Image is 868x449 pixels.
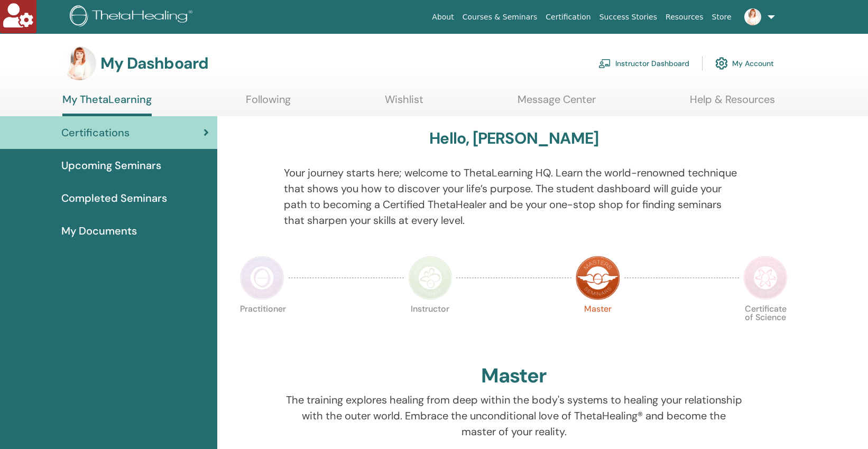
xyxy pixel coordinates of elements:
a: Instructor Dashboard [598,52,689,75]
img: Certificate of Science [743,256,788,300]
a: Certification [541,7,595,27]
span: Completed Seminars [61,190,167,206]
img: Practitioner [240,256,284,300]
p: Certificate of Science [743,305,788,349]
p: Master [576,305,620,349]
a: About [428,7,458,27]
h3: My Dashboard [100,54,208,73]
span: My Documents [61,223,137,239]
a: Message Center [518,93,596,114]
img: logo.png [70,5,196,29]
a: My Account [715,52,774,75]
img: default.jpg [62,46,96,80]
a: Help & Resources [690,93,775,114]
img: cog.svg [715,54,728,72]
h3: Hello, [PERSON_NAME] [429,129,598,148]
a: Courses & Seminars [458,7,542,27]
img: Master [576,256,620,300]
p: Practitioner [240,305,284,349]
p: The training explores healing from deep within the body's systems to healing your relationship wi... [284,392,744,439]
a: My ThetaLearning [62,93,152,116]
img: chalkboard-teacher.svg [598,59,611,68]
p: Instructor [408,305,453,349]
img: Instructor [408,256,453,300]
h2: Master [481,364,547,388]
span: Certifications [61,125,130,141]
a: Following [246,93,291,114]
a: Store [708,7,736,27]
a: Success Stories [595,7,661,27]
span: Upcoming Seminars [61,157,161,173]
a: Wishlist [385,93,423,114]
img: default.jpg [744,8,761,25]
p: Your journey starts here; welcome to ThetaLearning HQ. Learn the world-renowned technique that sh... [284,165,744,228]
a: Resources [661,7,708,27]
